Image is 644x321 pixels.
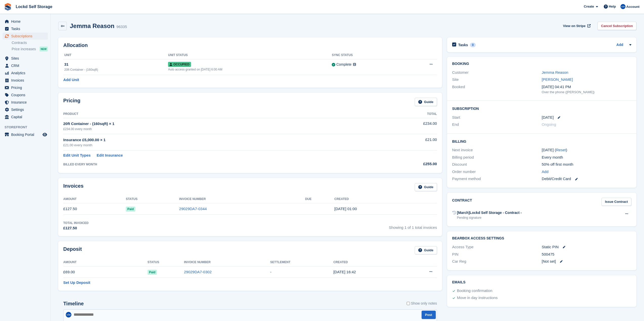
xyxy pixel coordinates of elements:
th: Amount [63,195,126,203]
th: Created [333,258,403,266]
button: Post [422,311,436,319]
div: Booked [452,84,542,95]
span: Paid [148,270,157,275]
span: Tasks [11,25,41,32]
a: View on Stripe [561,22,592,30]
div: 31 [64,62,168,67]
div: £21.00 every month [63,143,367,148]
th: Created [334,195,437,203]
div: 20ft Container - (160sqft) [64,67,168,72]
div: Over the phone ([PERSON_NAME]) [542,90,631,95]
h2: Invoices [63,183,84,191]
span: Create [584,4,594,9]
a: menu [3,33,48,40]
div: Billing period [452,155,542,160]
div: 0 [470,43,476,47]
div: Start [452,115,542,120]
span: Booking Portal [11,131,41,138]
div: Order number [452,169,542,175]
a: menu [3,99,48,106]
a: [PERSON_NAME] [542,77,573,82]
span: Settings [11,106,41,113]
div: Every month [542,155,631,160]
a: 29029DA7-0302 [184,270,212,274]
div: [March]Lockd Self Storage - Contract - [457,210,522,215]
img: Jonny Bleach [620,4,626,9]
th: Sync Status [332,51,405,59]
img: icon-info-grey-7440780725fd019a000dd9b08b2336e03edf1995a4989e88bcd33f0948082b44.svg [353,63,356,66]
time: 2025-08-08 00:00:59 UTC [334,207,357,211]
label: Show only notes [407,301,437,306]
a: Add Unit [63,77,79,83]
a: Cancel Subscription [597,22,636,30]
th: Invoice Number [179,195,305,203]
img: stora-icon-8386f47178a22dfd0bd8f6a31ec36ba5ce8667c1dd55bd0f319d3a0aa187defe.svg [4,3,12,11]
a: Price increases NEW [12,46,48,52]
span: Pricing [11,84,41,91]
a: Add [616,42,623,48]
div: Discount [452,162,542,167]
div: Access Type [452,244,542,250]
th: Unit Status [168,51,332,59]
th: Invoice Number [184,258,270,266]
a: Edit Insurance [97,153,123,158]
div: Booking confirmation [457,288,492,294]
a: Guide [415,246,437,255]
h2: Booking [452,62,631,66]
th: Settlement [270,258,334,266]
div: Static PIN [542,244,631,250]
a: Preview store [42,132,48,138]
span: View on Stripe [563,23,586,29]
div: 20ft Container - (160sqft) × 1 [63,121,367,127]
div: Customer [452,70,542,76]
span: Sites [11,55,41,62]
h2: Timeline [63,301,84,307]
th: Amount [63,258,148,266]
a: Guide [415,98,437,106]
div: Insurance £5,000.00 × 1 [63,137,367,143]
a: Edit Unit Types [63,153,91,158]
div: Debit/Credit Card [542,176,631,182]
a: Lockd Self Storage [14,3,54,11]
h2: Deposit [63,246,82,255]
td: £234.00 [367,118,437,134]
span: Account [626,4,639,9]
img: Jonny Bleach [66,312,71,317]
div: 500475 [542,252,631,257]
div: £234.00 every month [63,127,367,131]
a: 29029DA7-0344 [179,207,207,211]
div: Complete [336,62,351,67]
a: Add [542,169,549,175]
h2: Pricing [63,98,80,106]
th: Product [63,110,367,118]
span: Showing 1 of 1 total invoices [389,221,437,231]
th: Total [367,110,437,118]
td: £69.00 [63,266,148,278]
a: menu [3,55,48,62]
span: Invoices [11,77,41,84]
a: menu [3,69,48,77]
td: £127.50 [63,203,126,215]
a: menu [3,18,48,25]
a: menu [3,84,48,91]
div: Total Invoiced [63,221,89,225]
div: Site [452,77,542,83]
th: Status [126,195,179,203]
h2: Billing [452,139,631,144]
a: Reset [556,148,566,152]
div: PIN [452,252,542,257]
h2: Subscription [452,106,631,111]
time: 2025-08-08 00:00:00 UTC [542,115,554,120]
span: Occupied [168,62,191,67]
div: Pending signature [457,215,522,220]
div: Next invoice [452,147,542,153]
div: [DATE] ( ) [542,147,631,153]
span: Analytics [11,69,41,77]
a: menu [3,77,48,84]
h2: Contract [452,198,472,206]
div: End [452,122,542,128]
div: BILLED EVERY MONTH [63,162,367,167]
span: CRM [11,62,41,69]
td: - [270,266,334,278]
span: Insurance [11,99,41,106]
